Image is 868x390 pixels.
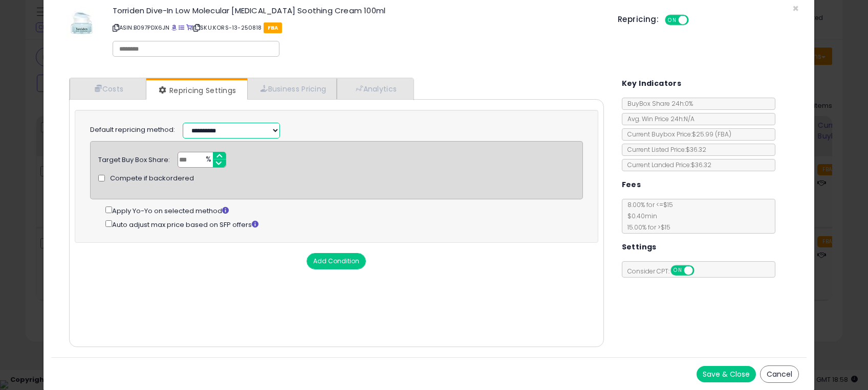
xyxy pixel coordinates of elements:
span: OFF [687,16,704,25]
a: Business Pricing [247,78,337,99]
span: OFF [692,266,709,275]
div: Target Buy Box Share: [98,152,170,165]
div: Auto adjust max price based on SFP offers [105,218,583,230]
h5: Key Indicators [622,77,682,90]
span: ( FBA ) [715,130,731,139]
h5: Repricing: [618,15,659,24]
a: Repricing Settings [146,80,247,101]
span: ON [671,266,684,275]
span: Current Listed Price: $36.32 [622,145,706,154]
a: BuyBox page [171,24,177,32]
span: 8.00 % for <= $15 [622,200,673,232]
span: % [200,152,216,168]
h5: Settings [622,241,657,254]
span: BuyBox Share 24h: 0% [622,99,693,108]
span: Current Landed Price: $36.32 [622,160,711,169]
label: Default repricing method: [90,125,175,135]
button: Cancel [760,365,799,383]
span: FBA [264,22,283,33]
img: 31Wer8OT+AL._SL60_.jpg [67,7,97,37]
span: ON [666,16,679,25]
h3: Torriden Dive-In Low Molecular [MEDICAL_DATA] Soothing Cream 100ml [113,7,603,14]
p: ASIN: B097PDX6JN | SKU: KORS-13-250818 [113,19,603,36]
span: Current Buybox Price: [622,130,731,139]
span: Consider CPT: [622,267,708,276]
span: $25.99 [692,130,731,139]
a: Your listing only [186,24,192,32]
span: Avg. Win Price 24h: N/A [622,114,695,123]
a: All offer listings [179,24,184,32]
button: Add Condition [307,253,366,269]
button: Save & Close [697,366,756,382]
a: Costs [70,78,146,99]
span: Compete if backordered [110,174,194,183]
span: × [792,1,799,16]
h5: Fees [622,178,641,191]
a: Analytics [337,78,413,99]
span: 15.00 % for > $15 [622,223,670,232]
div: Apply Yo-Yo on selected method [105,204,583,216]
span: $0.40 min [622,212,657,220]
